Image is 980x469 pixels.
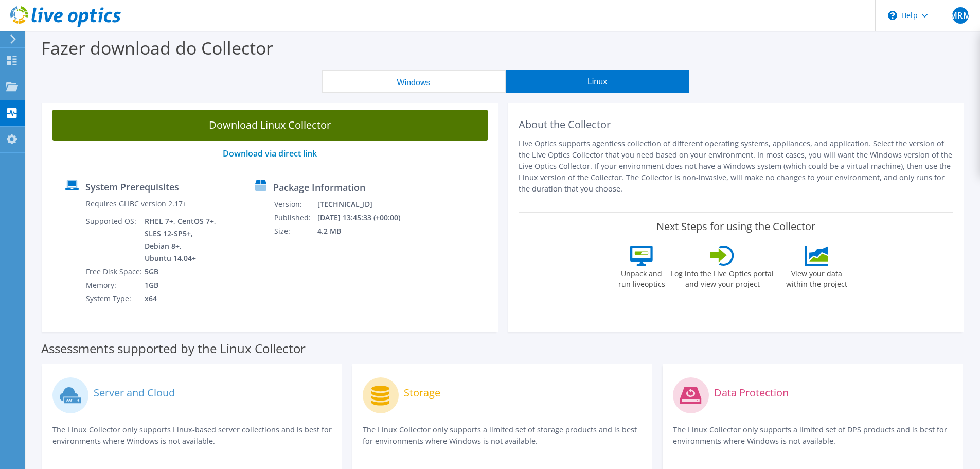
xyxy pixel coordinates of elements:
button: Linux [506,70,689,93]
td: 4.2 MB [317,224,414,238]
h2: About the Collector [519,118,954,131]
span: MRM [952,7,969,24]
label: Fazer download do Collector [41,36,273,60]
td: Size: [274,224,317,238]
label: Next Steps for using the Collector [656,220,815,233]
td: RHEL 7+, CentOS 7+, SLES 12-SP5+, Debian 8+, Ubuntu 14.04+ [144,215,218,265]
td: [DATE] 13:45:33 (+00:00) [317,211,414,224]
td: System Type: [85,292,144,305]
label: Data Protection [714,388,789,398]
td: Free Disk Space: [85,265,144,279]
label: Package Information [273,182,365,193]
label: Server and Cloud [94,388,175,398]
label: Requires GLIBC version 2.17+ [86,199,187,209]
td: x64 [144,292,218,305]
td: 5GB [144,265,218,279]
p: The Linux Collector only supports Linux-based server collections and is best for environments whe... [52,424,332,447]
p: The Linux Collector only supports a limited set of DPS products and is best for environments wher... [673,424,952,447]
label: Assessments supported by the Linux Collector [41,343,306,354]
td: [TECHNICAL_ID] [317,198,414,211]
label: Storage [404,388,440,398]
td: Memory: [85,279,144,292]
p: Live Optics supports agentless collection of different operating systems, appliances, and applica... [519,138,954,195]
svg: \n [888,11,897,20]
td: Supported OS: [85,215,144,265]
p: The Linux Collector only supports a limited set of storage products and is best for environments ... [363,424,642,447]
a: Download via direct link [223,148,317,159]
td: 1GB [144,279,218,292]
td: Published: [274,211,317,224]
button: Windows [322,70,506,93]
label: View your data within the project [779,266,853,289]
label: System Prerequisites [85,182,179,192]
label: Log into the Live Optics portal and view your project [670,266,774,289]
a: Download Linux Collector [52,110,488,141]
label: Unpack and run liveoptics [618,266,665,289]
td: Version: [274,198,317,211]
